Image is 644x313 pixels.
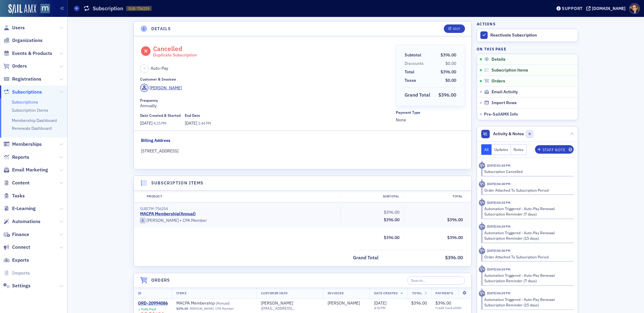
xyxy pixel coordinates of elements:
[40,4,50,13] img: SailAMX
[479,162,485,169] div: Activity
[128,6,149,11] span: SUB-756239
[543,148,566,152] div: Staff Note
[479,290,485,297] div: Activity
[12,231,29,238] span: Finance
[138,301,168,306] a: ORD-20994086
[403,194,467,199] div: Total
[438,92,456,98] span: $396.00
[487,267,511,271] time: 6/21/2024 04:25 PM
[405,69,414,75] div: Total
[374,306,386,310] time: 4:30 PM
[12,89,42,95] span: Subscriptions
[12,50,52,57] span: Events & Products
[407,276,465,285] input: Search…
[12,76,41,82] span: Registrations
[3,50,52,57] a: Events & Products
[12,244,30,251] span: Connect
[405,69,416,75] span: Total
[479,248,485,254] div: Activity
[153,45,197,58] div: Cancelled
[562,6,583,11] div: Support
[190,307,214,311] a: [PERSON_NAME]
[484,230,570,241] div: Automation Triggered - Auto-Pay Renewal Subscription Reminder (15 days)
[3,193,25,199] a: Tasks
[441,52,456,58] span: $396.00
[3,37,43,44] a: Organizations
[12,218,40,225] span: Automations
[492,78,505,84] span: Orders
[3,218,40,225] a: Automations
[140,211,196,217] a: MACPA Membership(Annual)
[405,60,426,67] span: Discounts
[340,194,403,199] div: Subtotal
[328,301,366,306] span: Aman Singh
[93,5,123,12] h1: Subscription
[405,52,423,58] span: Subtotal
[405,91,432,99] span: Grand Total
[328,301,360,306] a: [PERSON_NAME]
[535,145,574,154] button: Staff Note
[492,100,517,106] span: Import Rows
[484,273,570,284] div: Automation Triggered - Auto-Pay Renewal Subscription Reminder (7 days)
[487,200,511,205] time: 6/21/2025 04:25 PM
[487,291,511,295] time: 6/13/2024 04:25 PM
[453,27,460,30] div: Edit
[141,137,170,144] div: Billing Address
[12,270,30,276] span: Imports
[396,110,420,115] div: Payment Type
[586,6,628,11] button: [DOMAIN_NAME]
[185,120,198,126] span: [DATE]
[477,29,578,42] button: Reactivate Subscription
[180,218,181,224] span: •
[3,270,30,276] a: Imports
[141,148,464,154] div: [STREET_ADDRESS]
[484,297,570,308] div: Automation Triggered - Auto-Pay Renewal Subscription Reminder (15 days)
[140,120,153,126] span: [DATE]
[3,257,29,263] a: Exports
[441,69,456,75] span: $396.00
[477,21,495,27] h4: Actions
[12,118,57,123] a: Membership Dashboard
[12,24,25,31] span: Users
[511,144,527,155] button: Notes
[479,200,485,206] div: Activity
[405,52,421,58] div: Subtotal
[490,33,575,38] div: Reactivate Subscription
[374,300,386,306] span: [DATE]
[151,26,171,32] h4: Details
[484,169,570,174] div: Subscription Cancelled
[176,301,252,306] span: MACPA Membership
[477,46,578,52] h4: On this page
[261,306,319,311] span: [EMAIL_ADDRESS][DOMAIN_NAME]
[140,77,176,81] div: Customer & Invoicee
[176,301,252,306] a: MACPA Membership (Annual)
[3,283,30,289] a: Settings
[492,68,528,73] span: Subscription items
[445,61,456,66] span: $0.00
[151,277,170,283] h4: Orders
[492,89,518,95] span: Email Activity
[12,257,29,263] span: Exports
[479,224,485,230] div: Activity
[444,24,465,33] button: Edit
[143,194,340,199] div: Product
[140,218,179,223] a: [PERSON_NAME]
[12,154,29,161] span: Reports
[384,235,399,240] span: $396.00
[149,85,182,91] div: [PERSON_NAME]
[12,283,30,289] span: Settings
[3,154,29,161] a: Reports
[151,65,168,72] span: Auto-Pay
[405,77,418,84] span: Taxes
[435,300,451,306] span: $396.00
[405,60,424,67] div: Discounts
[445,254,463,260] span: $396.00
[405,77,416,84] div: Taxes
[146,218,179,223] div: [PERSON_NAME]
[3,24,25,31] a: Users
[185,113,200,118] div: End Date
[435,291,453,295] span: Payments
[353,254,381,261] span: Grand Total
